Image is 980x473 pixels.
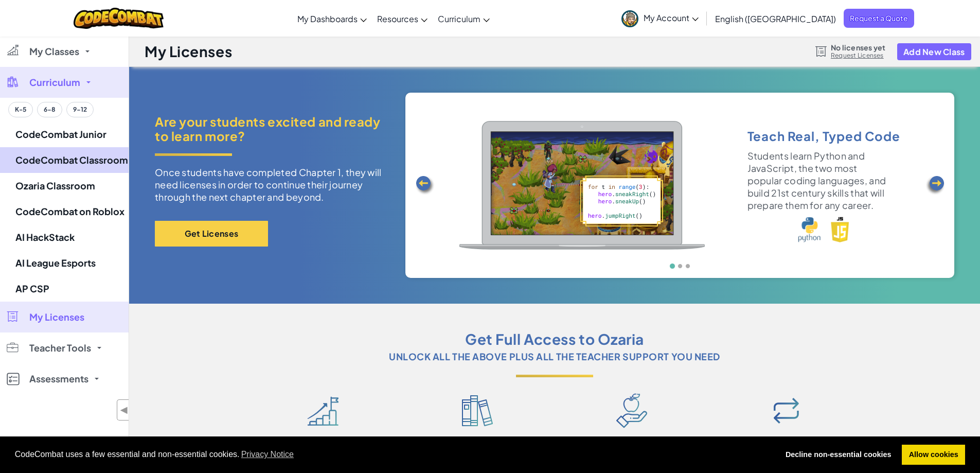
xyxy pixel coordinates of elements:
img: Device_1.png [459,121,705,250]
span: Assessments [29,374,88,383]
a: My Account [616,2,704,34]
a: English ([GEOGRAPHIC_DATA]) [710,5,841,32]
span: CodeCombat uses a few essential and non-essential cookies. [15,447,771,462]
img: python_logo.png [798,217,820,242]
span: My Dashboards [297,13,358,24]
span: No licenses yet [831,43,885,51]
a: learn more about cookies [240,447,296,462]
a: My Dashboards [292,5,372,32]
img: Arrow_Left.png [925,175,946,196]
button: Get Licenses [155,221,268,247]
img: Arrow_Left.png [415,175,435,196]
img: IconAutomaticAccess.svg [768,393,804,429]
button: 9-12 [66,102,94,117]
button: 6-8 [37,102,62,117]
span: Curriculum [29,78,80,87]
img: IconDashboard.svg [307,396,339,426]
span: Get Full Access to Ozaria [465,329,644,349]
span: Curriculum [438,13,480,24]
a: deny cookies [778,445,898,465]
a: Curriculum [433,5,495,32]
span: Resources [377,13,418,24]
span: Unlock all the above plus all the teacher support you need [389,349,720,364]
button: K-5 [8,102,33,117]
button: Add New Class [897,43,971,60]
img: avatar [621,10,638,27]
span: ◀ [120,402,129,417]
h1: My Licenses [145,42,232,61]
a: Request a Quote [844,9,914,28]
img: CodeCombat logo [74,8,164,29]
img: javascript_logo.png [831,217,849,242]
p: Once students have completed Chapter 1, they will need licenses in order to continue their journe... [155,166,390,203]
p: Students learn Python and JavaScript, the two most popular coding languages, and build 21st centu... [747,150,892,212]
div: Grade band filter [8,102,94,117]
span: My Classes [29,47,79,56]
span: Lesson Plans, Project Rubrics, Solution Guides, and more [400,435,555,456]
img: IconCustomerSuccess.svg [616,393,647,428]
span: My Licenses [29,312,84,322]
img: IconLessonPlans.svg [462,395,493,426]
span: Are your students excited and ready to learn more? [155,114,390,143]
span: Comprehensive teacher and administrator dashboards [246,434,400,455]
a: allow cookies [902,445,965,465]
span: English ([GEOGRAPHIC_DATA]) [715,13,836,24]
span: Teacher Tools [29,343,91,353]
span: My Account [644,12,699,23]
a: Request Licenses [831,51,885,60]
a: Resources [372,5,433,32]
span: Teach Real, Typed Code [747,128,900,144]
